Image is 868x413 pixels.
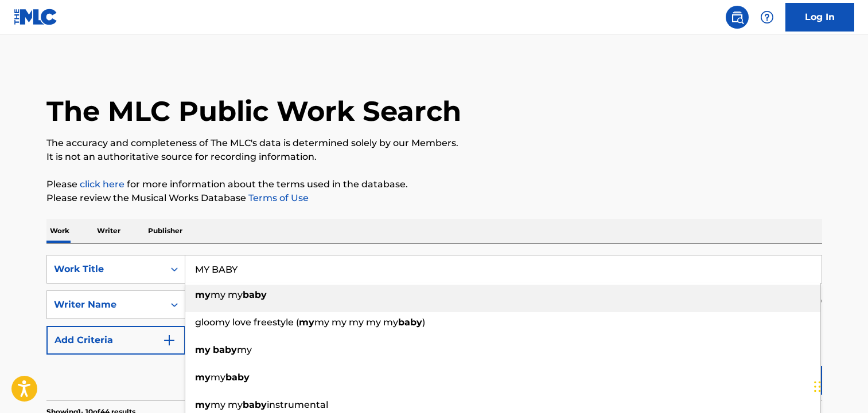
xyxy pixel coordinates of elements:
[785,3,854,32] a: Log In
[14,9,58,25] img: MLC Logo
[162,333,176,347] img: 9d2ae6d4665cec9f34b9.svg
[398,317,422,328] strong: baby
[54,298,157,312] div: Writer Name
[94,219,124,243] p: Writer
[46,136,822,150] p: The accuracy and completeness of The MLC's data is determined solely by our Members.
[54,262,157,276] div: Work Title
[211,289,243,300] span: my my
[195,317,299,328] span: gloomy love freestyle (
[46,178,822,191] p: Please for more information about the terms used in the database.
[246,192,309,203] a: Terms of Use
[243,399,267,410] strong: baby
[422,317,425,328] span: )
[267,399,328,410] span: instrumental
[243,289,267,300] strong: baby
[46,326,185,355] button: Add Criteria
[195,399,211,410] strong: my
[730,10,744,24] img: search
[760,10,774,24] img: help
[726,6,749,29] a: Public Search
[46,255,822,400] form: Search Form
[195,372,211,383] strong: my
[211,372,225,383] span: my
[237,344,252,355] span: my
[299,317,314,328] strong: my
[314,317,398,328] span: my my my my my
[145,219,186,243] p: Publisher
[46,219,73,243] p: Work
[213,344,237,355] strong: baby
[225,372,250,383] strong: baby
[195,289,211,300] strong: my
[195,344,211,355] strong: my
[46,191,822,205] p: Please review the Musical Works Database
[46,94,461,128] h1: The MLC Public Work Search
[814,369,821,404] div: Drag
[46,150,822,164] p: It is not an authoritative source for recording information.
[756,6,779,29] div: Help
[211,399,243,410] span: my my
[811,358,868,413] iframe: Chat Widget
[80,179,124,190] a: click here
